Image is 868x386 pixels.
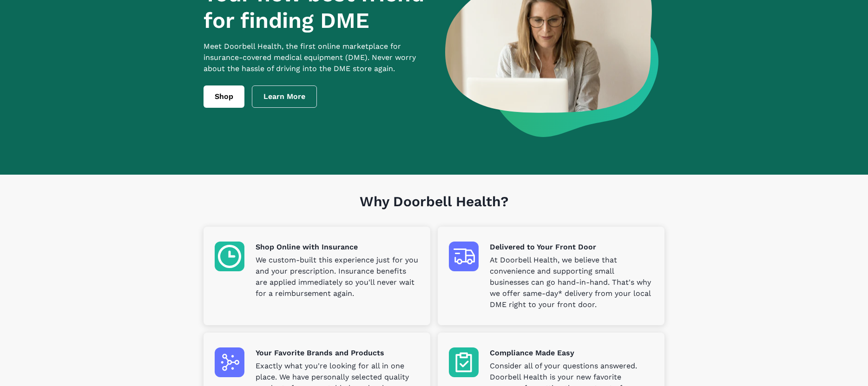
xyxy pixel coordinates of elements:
p: We custom-built this experience just for you and your prescription. Insurance benefits are applie... [256,255,419,299]
a: Shop [204,85,244,108]
img: Your Favorite Brands and Products icon [215,347,244,377]
h1: Why Doorbell Health? [204,193,664,227]
p: Shop Online with Insurance [256,242,419,253]
img: Delivered to Your Front Door icon [449,242,479,271]
a: Learn More [252,85,317,108]
img: Shop Online with Insurance icon [215,242,244,271]
p: Compliance Made Easy [490,347,653,359]
p: Delivered to Your Front Door [490,242,653,253]
p: Meet Doorbell Health, the first online marketplace for insurance-covered medical equipment (DME).... [204,41,429,74]
p: At Doorbell Health, we believe that convenience and supporting small businesses can go hand-in-ha... [490,255,653,310]
img: Compliance Made Easy icon [449,347,479,377]
p: Your Favorite Brands and Products [256,347,419,359]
